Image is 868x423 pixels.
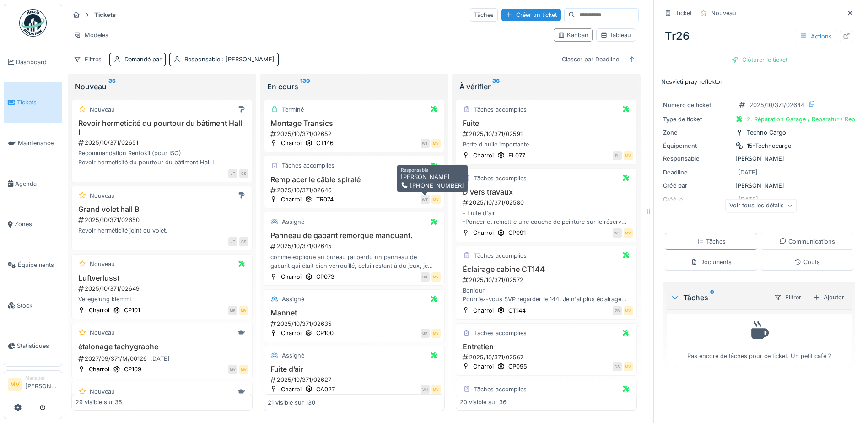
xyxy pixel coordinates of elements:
[282,217,304,226] div: Assigné
[473,362,494,371] div: Charroi
[661,24,857,48] div: Tr26
[460,286,633,304] div: Bonjour Pourriez-vous SVP regarder le 144. Je n'ai plus éclairage dans la cabine .. Comme je trav...
[90,105,115,114] div: Nouveau
[267,81,441,92] div: En cours
[663,154,732,163] div: Responsable
[508,306,526,315] div: CT144
[270,186,441,195] div: 2025/10/371/02646
[77,353,248,364] div: 2027/09/371/M/00126
[281,139,302,147] div: Charroi
[624,228,633,238] div: MV
[770,291,805,304] div: Filtrer
[474,385,527,394] div: Tâches accomplies
[624,306,633,315] div: MV
[228,169,237,178] div: JT
[474,329,527,337] div: Tâches accomplies
[75,342,248,351] h3: étalonage tachygraphe
[268,175,441,184] h3: Remplacer le câble spiralé
[401,167,464,173] h6: Responsable
[600,31,631,39] div: Tableau
[17,98,58,107] span: Tickets
[809,291,848,304] div: Ajouter
[613,151,622,160] div: FL
[268,365,441,374] h3: Fuite d’air
[316,329,334,337] div: CP100
[4,163,62,204] a: Agenda
[673,318,846,360] div: Pas encore de tâches pour ce ticket. Un petit café ?
[462,276,633,284] div: 2025/10/371/02572
[282,295,304,304] div: Assigné
[91,11,119,19] strong: Tickets
[4,244,62,285] a: Équipements
[239,365,248,374] div: MV
[316,385,335,394] div: CA027
[75,81,249,92] div: Nouveau
[421,195,430,204] div: WT
[8,374,58,396] a: MV Manager[PERSON_NAME]
[25,374,58,394] li: [PERSON_NAME]
[749,101,804,109] div: 2025/10/371/02644
[270,130,441,138] div: 2025/10/371/02652
[316,272,334,281] div: CP073
[460,209,633,226] div: - Fuite d'air -Poncer et remettre une couche de peinture sur le réservoir ( partie dégradée) - Ec...
[281,329,302,337] div: Charroi
[663,181,732,190] div: Créé par
[492,81,500,92] sup: 36
[75,226,248,235] div: Revoir herméticité joint du volet.
[17,342,58,350] span: Statistiques
[239,306,248,315] div: MV
[462,198,633,207] div: 2025/10/371/02580
[270,242,441,250] div: 2025/10/371/02645
[239,237,248,246] div: GS
[18,139,58,147] span: Maintenance
[268,119,441,128] h3: Montage Transics
[268,309,441,317] h3: Mannet
[431,139,441,148] div: MV
[70,28,113,42] div: Modèles
[89,365,109,374] div: Charroi
[19,9,47,37] img: Badge_color-CXgf-gQk.svg
[4,82,62,123] a: Tickets
[697,237,726,246] div: Tâches
[460,140,633,149] div: Perte d huile importante
[473,306,494,315] div: Charroi
[300,81,310,92] sup: 130
[4,204,62,245] a: Zones
[431,385,441,394] div: MV
[75,205,248,214] h3: Grand volet hall B
[75,398,122,407] div: 29 visible sur 35
[108,81,116,92] sup: 35
[282,161,334,170] div: Tâches accomplies
[558,31,588,39] div: Kanban
[124,365,141,374] div: CP109
[691,258,732,266] div: Documents
[268,231,441,240] h3: Panneau de gabarit remorque manquant.
[282,351,304,360] div: Assigné
[670,292,766,303] div: Tâches
[239,169,248,178] div: GS
[663,128,732,137] div: Zone
[90,328,115,337] div: Nouveau
[470,8,498,22] div: Tâches
[624,151,633,160] div: MV
[270,375,441,384] div: 2025/10/371/02627
[270,320,441,328] div: 2025/10/371/02635
[675,9,692,17] div: Ticket
[508,362,527,371] div: CP095
[728,54,791,66] div: Clôturer le ticket
[474,251,527,260] div: Tâches accomplies
[4,326,62,367] a: Statistiques
[661,77,857,86] p: Nesvieti pray reflektor
[473,151,494,160] div: Charroi
[613,306,622,315] div: ZB
[316,195,334,204] div: TR074
[4,42,62,82] a: Dashboard
[4,285,62,326] a: Stock
[8,378,22,391] li: MV
[150,354,170,363] div: [DATE]
[77,138,248,147] div: 2025/10/371/02651
[25,374,58,381] div: Manager
[613,362,622,371] div: GS
[711,9,736,17] div: Nouveau
[796,30,836,43] div: Actions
